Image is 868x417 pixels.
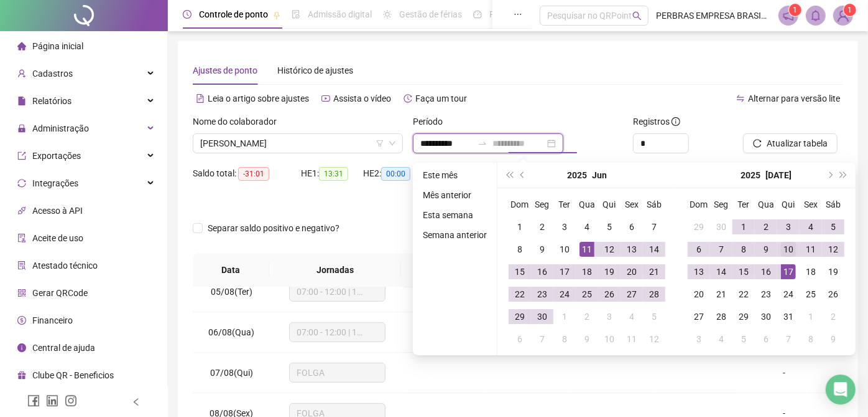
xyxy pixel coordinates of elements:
[755,238,777,261] td: 2025-07-09
[32,315,73,325] span: Financeiro
[32,123,89,133] span: Administração
[576,261,598,283] td: 2025-06-18
[789,4,801,16] sup: 1
[800,193,822,216] th: Sex
[602,287,617,302] div: 26
[647,309,662,324] div: 5
[509,216,531,238] td: 2025-06-01
[576,328,598,350] td: 2025-07-09
[688,305,710,328] td: 2025-07-27
[736,264,751,279] div: 15
[509,193,531,216] th: Dom
[17,124,26,133] span: lock
[643,305,665,328] td: 2025-07-05
[732,193,755,216] th: Ter
[489,9,538,19] span: Painel do DP
[826,375,856,405] div: Open Intercom Messenger
[844,4,856,16] sup: Atualize o seu contato no menu Meus Dados
[736,309,751,324] div: 29
[803,332,818,347] div: 8
[592,163,607,188] button: month panel
[826,264,841,279] div: 19
[643,238,665,261] td: 2025-06-14
[17,97,26,105] span: file
[803,242,818,257] div: 11
[557,309,572,324] div: 1
[553,261,576,283] td: 2025-06-17
[557,287,572,302] div: 24
[759,332,773,347] div: 6
[404,94,412,103] span: history
[803,287,818,302] div: 25
[273,11,280,19] span: pushpin
[632,11,642,21] span: search
[17,261,26,270] span: solution
[777,283,800,305] td: 2025-07-24
[621,193,643,216] th: Sex
[732,328,755,350] td: 2025-08-05
[531,283,553,305] td: 2025-06-23
[32,206,83,216] span: Acesso à API
[598,238,621,261] td: 2025-06-12
[32,233,83,243] span: Aceite de uso
[736,287,751,302] div: 22
[579,219,594,234] div: 4
[643,261,665,283] td: 2025-06-21
[32,151,81,161] span: Exportações
[647,219,662,234] div: 7
[567,163,587,188] button: year panel
[502,163,516,188] button: super-prev-year
[643,283,665,305] td: 2025-06-28
[777,328,800,350] td: 2025-08-07
[17,151,26,160] span: export
[238,167,269,181] span: -31:01
[512,264,527,279] div: 15
[688,193,710,216] th: Dom
[621,216,643,238] td: 2025-06-06
[17,42,26,50] span: home
[576,305,598,328] td: 2025-07-02
[381,167,410,181] span: 00:00
[688,261,710,283] td: 2025-07-13
[579,287,594,302] div: 25
[803,309,818,324] div: 1
[553,193,576,216] th: Ter
[777,305,800,328] td: 2025-07-31
[777,261,800,283] td: 2025-07-17
[691,219,706,234] div: 29
[759,219,773,234] div: 2
[200,134,395,153] span: RODRIGO DE JESUS ALMEIDA
[837,163,851,188] button: super-next-year
[509,238,531,261] td: 2025-06-08
[512,309,527,324] div: 29
[512,242,527,257] div: 8
[308,9,372,19] span: Admissão digital
[535,309,550,324] div: 30
[196,94,205,103] span: file-text
[598,216,621,238] td: 2025-06-05
[602,309,617,324] div: 3
[399,9,462,19] span: Gestão de férias
[32,261,98,271] span: Atestado técnico
[710,283,732,305] td: 2025-07-21
[301,166,363,181] div: HE 1:
[781,287,796,302] div: 24
[598,261,621,283] td: 2025-06-19
[741,163,760,188] button: year panel
[822,193,844,216] th: Sáb
[277,65,353,75] span: Histórico de ajustes
[32,370,114,380] span: Clube QR - Beneficios
[710,261,732,283] td: 2025-07-14
[531,216,553,238] td: 2025-06-02
[297,282,378,301] span: 07:00 - 12:00 | 13:00 - 19:00
[509,328,531,350] td: 2025-07-06
[512,332,527,347] div: 6
[822,261,844,283] td: 2025-07-19
[32,96,72,106] span: Relatórios
[32,288,88,298] span: Gerar QRCode
[710,305,732,328] td: 2025-07-28
[535,332,550,347] div: 7
[598,193,621,216] th: Qui
[17,179,26,188] span: sync
[208,93,309,103] span: Leia o artigo sobre ajustes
